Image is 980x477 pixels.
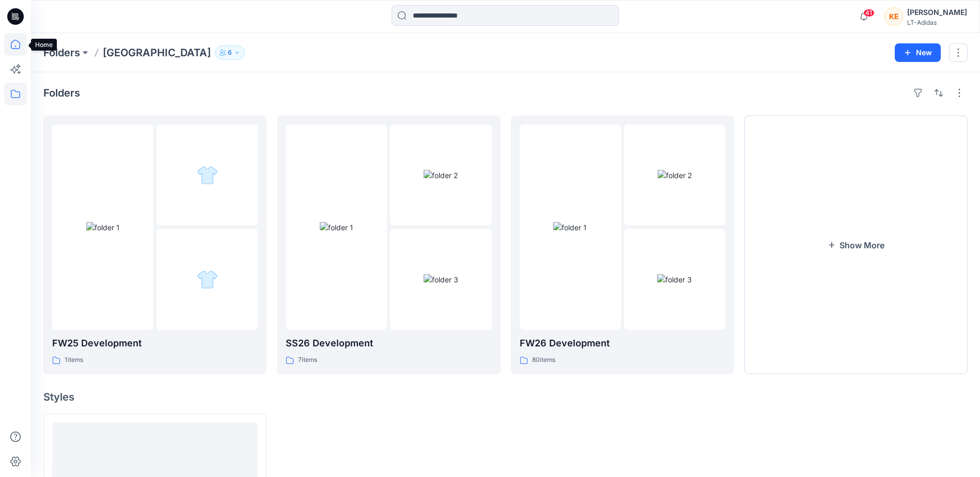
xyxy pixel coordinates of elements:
[228,47,232,58] p: 6
[424,274,458,285] img: folder 3
[86,222,120,233] img: folder 1
[52,336,258,351] p: FW25 Development
[320,222,353,233] img: folder 1
[103,45,211,60] p: [GEOGRAPHIC_DATA]
[553,222,587,233] img: folder 1
[895,43,941,62] button: New
[863,9,875,17] span: 41
[884,7,903,26] div: KE
[532,355,555,365] p: 80 items
[520,336,725,351] p: FW26 Development
[43,116,267,374] a: folder 1folder 2folder 3FW25 Development1items
[298,355,317,365] p: 7 items
[907,6,967,19] div: [PERSON_NAME]
[215,45,245,60] button: 6
[424,170,458,181] img: folder 2
[197,269,218,290] img: folder 3
[277,116,500,374] a: folder 1folder 2folder 3SS26 Development7items
[744,116,968,374] button: Show More
[657,274,692,285] img: folder 3
[43,87,80,99] h4: Folders
[511,116,734,374] a: folder 1folder 2folder 3FW26 Development80items
[65,355,83,365] p: 1 items
[197,165,218,186] img: folder 2
[658,170,692,181] img: folder 2
[43,391,968,403] h4: Styles
[286,336,491,351] p: SS26 Development
[43,45,80,60] a: Folders
[907,19,967,26] div: LT-Adidas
